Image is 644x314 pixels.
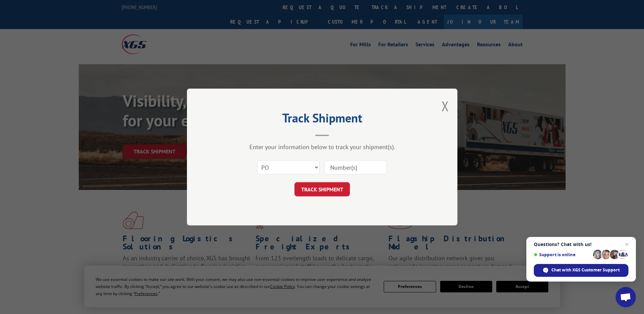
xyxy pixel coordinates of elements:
[551,267,620,273] span: Chat with XGS Customer Support
[534,252,591,257] span: Support is online
[325,160,387,174] input: Number(s)
[616,287,636,307] a: Open chat
[442,97,449,115] button: Close modal
[294,182,350,196] button: TRACK SHIPMENT
[534,242,628,247] span: Questions? Chat with us!
[221,143,424,151] div: Enter your information below to track your shipment(s).
[534,264,628,277] span: Chat with XGS Customer Support
[221,113,424,126] h2: Track Shipment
